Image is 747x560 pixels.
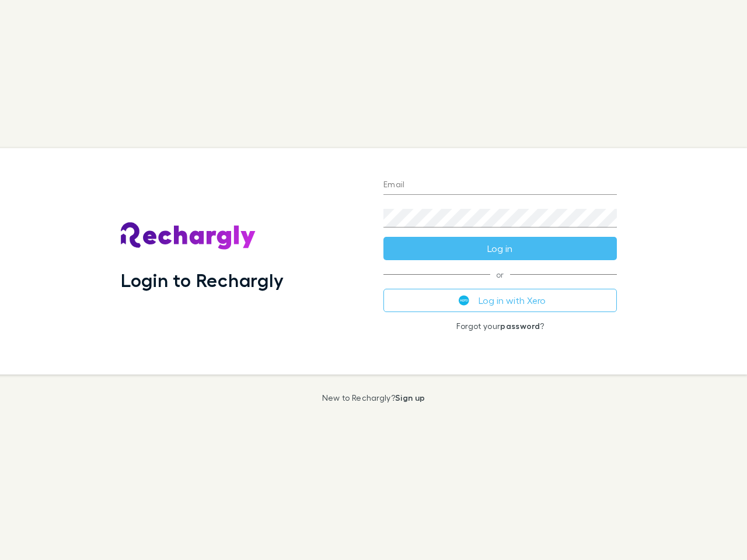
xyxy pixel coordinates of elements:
a: Sign up [395,393,425,402]
button: Log in [383,237,617,260]
a: password [500,321,540,331]
img: Xero's logo [459,295,469,306]
span: or [383,274,617,275]
h1: Login to Rechargly [121,269,284,291]
button: Log in with Xero [383,289,617,312]
img: Rechargly's Logo [121,222,256,250]
p: New to Rechargly? [322,393,425,402]
p: Forgot your ? [383,321,617,331]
